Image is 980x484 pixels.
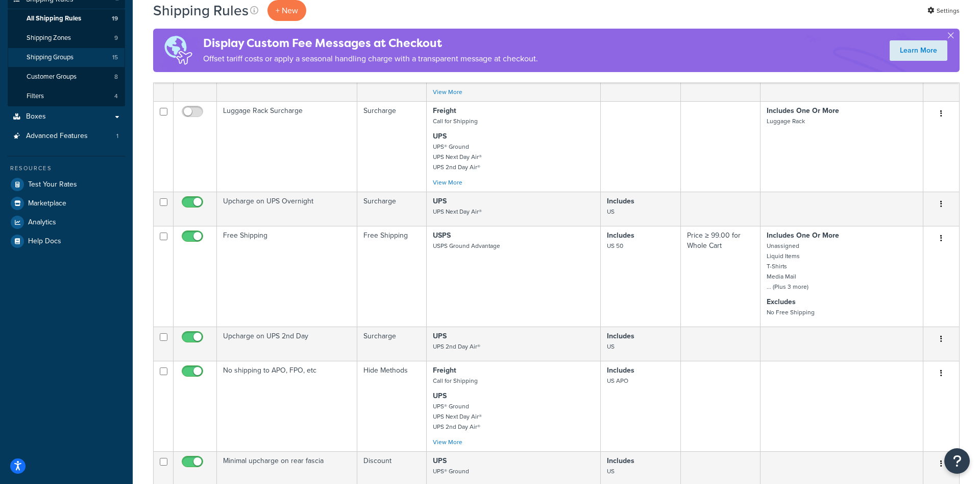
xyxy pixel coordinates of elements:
[433,376,478,385] small: Call for Shipping
[8,67,125,86] li: Customer Groups
[8,127,125,146] a: Advanced Features 1
[433,87,462,97] a: View More
[112,53,118,62] span: 15
[217,327,357,361] td: Upcharge on UPS 2nd Day
[27,53,73,62] span: Shipping Groups
[433,331,447,341] strong: UPS
[8,29,125,48] a: Shipping Zones 9
[217,361,357,451] td: No shipping to APO, FPO, etc
[681,226,761,327] td: Price ≥ 99.00 for Whole Cart
[433,142,482,172] small: UPS® Ground UPS Next Day Air® UPS 2nd Day Air®
[927,4,960,18] a: Settings
[433,437,462,447] a: View More
[607,342,615,351] small: US
[8,48,125,67] li: Shipping Groups
[114,73,118,81] span: 8
[433,390,447,401] strong: UPS
[767,105,839,116] strong: Includes One Or More
[112,14,118,23] span: 19
[8,87,125,106] li: Filters
[433,178,462,187] a: View More
[433,402,482,431] small: UPS® Ground UPS Next Day Air® UPS 2nd Day Air®
[433,365,456,376] strong: Freight
[607,196,634,206] strong: Includes
[116,132,118,141] span: 1
[26,132,88,141] span: Advanced Features
[26,112,46,121] span: Boxes
[357,101,427,192] td: Surcharge
[767,241,808,291] small: Unassigned Liquid Items T-Shirts Media Mail ... (Plus 3 more)
[27,73,77,81] span: Customer Groups
[357,226,427,327] td: Free Shipping
[357,192,427,226] td: Surcharge
[8,67,125,86] a: Customer Groups 8
[217,192,357,226] td: Upcharge on UPS Overnight
[607,241,623,250] small: US 50
[8,87,125,106] a: Filters 4
[433,131,447,142] strong: UPS
[767,230,839,241] strong: Includes One Or More
[28,199,66,208] span: Marketplace
[767,296,796,307] strong: Excludes
[607,365,634,376] strong: Includes
[357,327,427,361] td: Surcharge
[27,92,44,101] span: Filters
[153,1,249,20] h1: Shipping Rules
[8,213,125,232] a: Analytics
[890,40,947,61] a: Learn More
[153,29,203,72] img: duties-banner-06bc72dcb5fe05cb3f9472aba00be2ae8eb53ab6f0d8bb03d382ba314ac3c341.png
[8,127,125,146] li: Advanced Features
[607,455,634,466] strong: Includes
[8,48,125,67] a: Shipping Groups 15
[203,35,538,52] h4: Display Custom Fee Messages at Checkout
[8,164,125,173] div: Resources
[607,230,634,241] strong: Includes
[767,308,815,317] small: No Free Shipping
[433,105,456,116] strong: Freight
[217,226,357,327] td: Free Shipping
[433,342,480,351] small: UPS 2nd Day Air®
[27,34,71,42] span: Shipping Zones
[8,29,125,48] li: Shipping Zones
[114,92,118,101] span: 4
[433,230,451,241] strong: USPS
[203,52,538,66] p: Offset tariff costs or apply a seasonal handling charge with a transparent message at checkout.
[217,101,357,192] td: Luggage Rack Surcharge
[8,107,125,126] a: Boxes
[28,180,77,189] span: Test Your Rates
[607,331,634,341] strong: Includes
[944,448,970,474] button: Open Resource Center
[27,14,81,23] span: All Shipping Rules
[357,361,427,451] td: Hide Methods
[114,34,118,42] span: 9
[8,232,125,250] a: Help Docs
[433,241,500,250] small: USPS Ground Advantage
[28,218,56,227] span: Analytics
[8,175,125,194] a: Test Your Rates
[433,467,469,476] small: UPS® Ground
[8,9,125,28] a: All Shipping Rules 19
[8,9,125,28] li: All Shipping Rules
[433,455,447,466] strong: UPS
[767,117,805,126] small: Luggage Rack
[433,117,478,126] small: Call for Shipping
[433,207,482,216] small: UPS Next Day Air®
[8,194,125,213] a: Marketplace
[607,207,615,216] small: US
[28,237,61,246] span: Help Docs
[607,467,615,476] small: US
[607,376,628,385] small: US APO
[433,196,447,206] strong: UPS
